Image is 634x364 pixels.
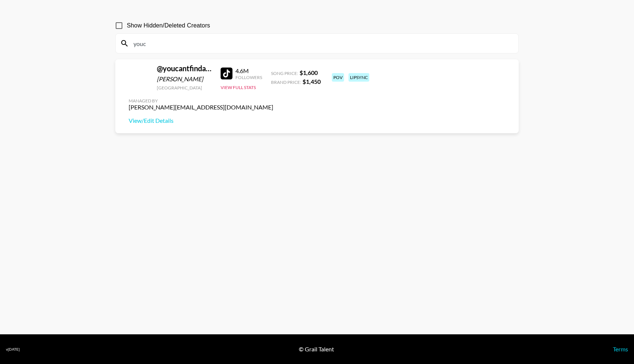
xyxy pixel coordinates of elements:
[157,75,212,83] div: [PERSON_NAME]
[235,75,262,80] div: Followers
[271,79,301,85] span: Brand Price:
[303,78,321,85] strong: $ 1,450
[157,85,212,91] div: [GEOGRAPHIC_DATA]
[127,21,210,30] span: Show Hidden/Deleted Creators
[129,98,273,104] div: Managed By
[6,347,20,352] div: v [DATE]
[271,70,298,76] span: Song Price:
[332,73,344,82] div: pov
[157,64,212,73] div: @ youcantfindalex
[235,67,262,75] div: 4.6M
[129,117,273,124] a: View/Edit Details
[613,345,628,352] a: Terms
[129,104,273,111] div: [PERSON_NAME][EMAIL_ADDRESS][DOMAIN_NAME]
[300,69,318,76] strong: $ 1,600
[129,37,514,49] input: Search by User Name
[221,85,256,90] button: View Full Stats
[349,73,369,82] div: lipsync
[299,345,334,353] div: © Grail Talent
